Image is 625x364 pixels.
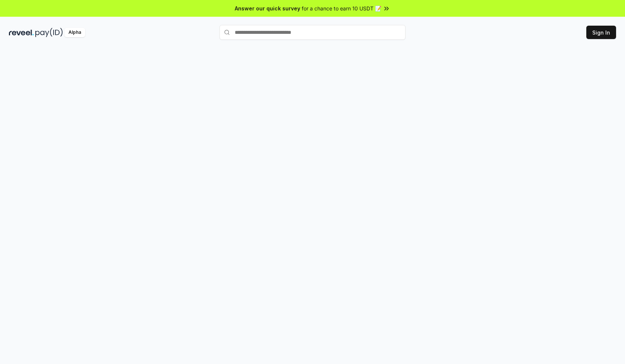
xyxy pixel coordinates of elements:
[9,28,34,37] img: reveel_dark
[35,28,63,37] img: pay_id
[64,28,85,37] div: Alpha
[586,26,616,39] button: Sign In
[235,4,300,12] span: Answer our quick survey
[302,4,381,12] span: for a chance to earn 10 USDT 📝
